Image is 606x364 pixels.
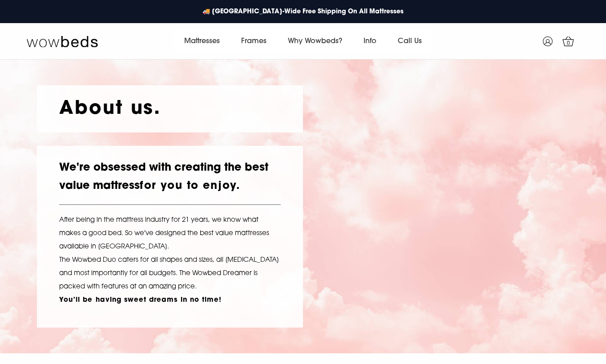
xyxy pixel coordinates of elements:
strong: You'll be having sweet dreams in no time! [59,297,222,304]
a: Call Us [387,29,432,54]
strong: About us. [59,100,161,118]
a: Why Wowbeds? [277,29,353,54]
a: Frames [230,29,277,54]
img: Wow Beds Logo [27,35,98,48]
a: Mattresses [174,29,230,54]
span: 0 [564,39,573,48]
h2: We're obsessed with creating the best value mattress [59,159,281,196]
a: 0 [557,30,579,52]
a: 🚚 [GEOGRAPHIC_DATA]-Wide Free Shipping On All Mattresses [198,3,408,21]
strong: for you to enjoy. [140,181,241,192]
p: After being in the mattress industry for 21 years, we know what makes a good bed. So we've design... [59,214,281,307]
a: Info [353,29,387,54]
